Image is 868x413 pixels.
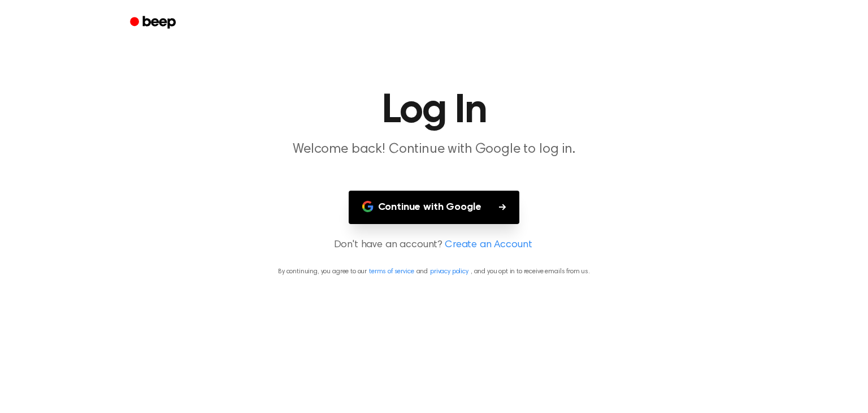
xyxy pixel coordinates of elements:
[349,191,520,224] button: Continue with Google
[217,140,651,159] p: Welcome back! Continue with Google to log in.
[122,12,186,34] a: Beep
[145,91,723,131] h1: Log In
[445,238,532,253] a: Create an Account
[430,268,468,275] a: privacy policy
[369,268,414,275] a: terms of service
[14,266,854,277] p: By continuing, you agree to our and , and you opt in to receive emails from us.
[14,238,854,253] p: Don't have an account?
